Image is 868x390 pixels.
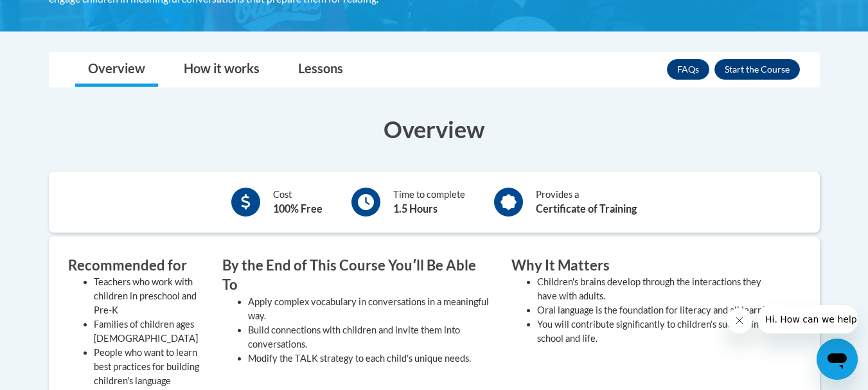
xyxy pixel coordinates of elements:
a: Lessons [285,53,356,87]
li: Modify the TALK strategy to each child's unique needs. [248,351,492,366]
b: 100% Free [273,202,323,215]
li: Families of children ages [DEMOGRAPHIC_DATA] [94,317,203,346]
b: Certificate of Training [536,202,637,215]
li: Build connections with children and invite them into conversations. [248,323,492,351]
h3: Overview [49,113,820,145]
div: Cost [273,188,323,217]
h3: By the End of This Course Youʹll Be Able To [222,256,492,296]
div: Provides a [536,188,637,217]
b: 1.5 Hours [393,202,438,215]
h3: Why It Matters [511,256,781,276]
button: Enroll [714,59,800,80]
li: Oral language is the foundation for literacy and all learning. [537,303,781,317]
li: Children's brains develop through the interactions they have with adults. [537,275,781,303]
iframe: Button to launch messaging window [817,339,858,380]
h3: Recommended for [68,256,203,276]
span: Hi. How can we help? [8,9,104,19]
a: FAQs [667,59,709,80]
li: You will contribute significantly to children's success in school and life. [537,317,781,346]
iframe: Close message [727,308,752,333]
li: Apply complex vocabulary in conversations in a meaningful way. [248,295,492,323]
iframe: Message from company [757,305,858,333]
a: Overview [75,53,158,87]
a: How it works [171,53,272,87]
div: Time to complete [393,188,465,217]
li: Teachers who work with children in preschool and Pre-K [94,275,203,317]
